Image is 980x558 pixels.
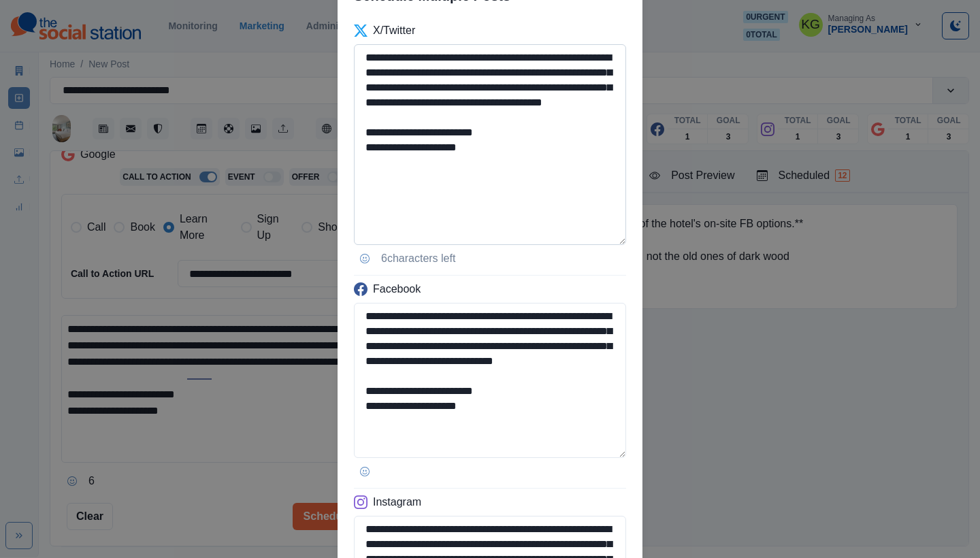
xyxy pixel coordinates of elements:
[354,461,376,482] button: Opens Emoji Picker
[373,281,421,297] p: Facebook
[381,250,455,267] p: 6 characters left
[373,22,415,39] p: X/Twitter
[354,248,376,269] button: Opens Emoji Picker
[373,494,421,510] p: Instagram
